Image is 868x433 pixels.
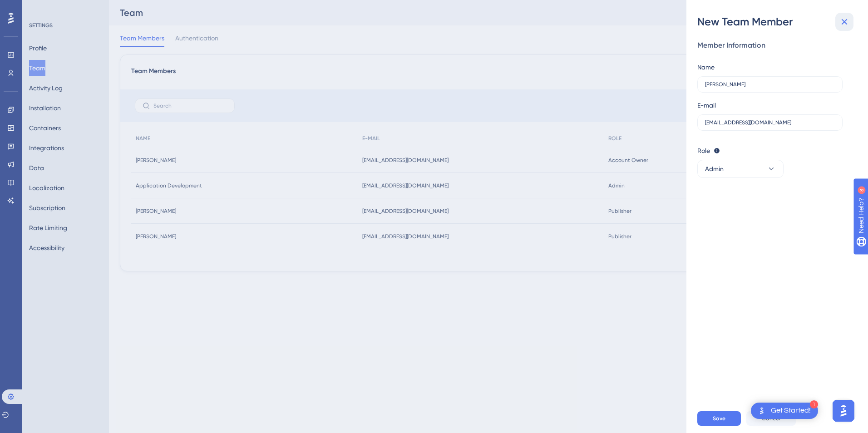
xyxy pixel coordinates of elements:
[746,411,796,426] button: Cancel
[830,397,857,424] iframe: UserGuiding AI Assistant Launcher
[697,40,850,51] div: Member Information
[810,400,818,408] div: 1
[705,163,724,174] span: Admin
[713,415,725,422] span: Save
[697,160,784,178] button: Admin
[705,81,835,88] input: Name
[63,5,66,12] div: 8
[751,403,818,419] div: Open Get Started! checklist, remaining modules: 1
[697,100,716,111] div: E-mail
[697,15,857,29] div: New Team Member
[756,405,767,416] img: launcher-image-alternative-text
[697,411,741,426] button: Save
[697,145,710,156] span: Role
[21,2,57,13] span: Need Help?
[771,406,811,416] div: Get Started!
[705,119,835,126] input: E-mail
[697,62,715,73] div: Name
